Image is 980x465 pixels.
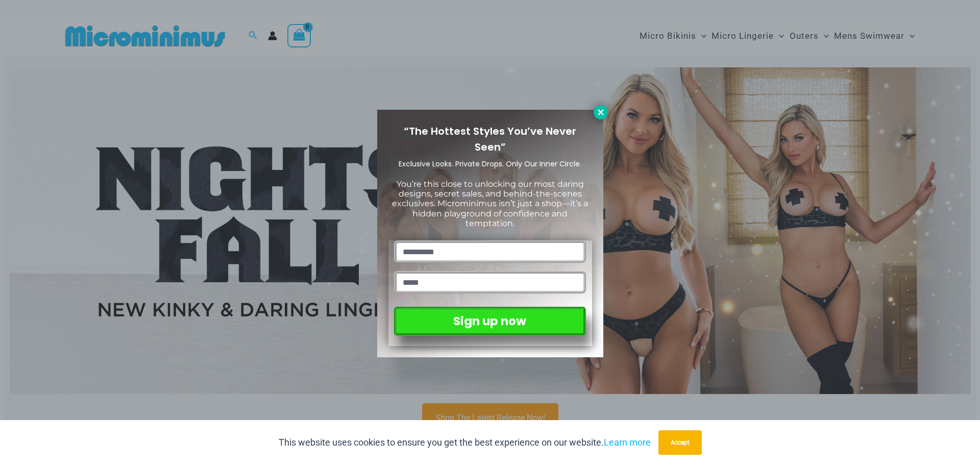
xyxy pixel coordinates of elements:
button: Accept [658,430,702,455]
span: Exclusive Looks. Private Drops. Only Our Inner Circle. [399,159,581,169]
span: “The Hottest Styles You’ve Never Seen” [404,124,576,154]
button: Sign up now [394,307,585,336]
a: Learn more [604,437,651,448]
p: This website uses cookies to ensure you get the best experience on our website. [279,435,651,450]
span: You’re this close to unlocking our most daring designs, secret sales, and behind-the-scenes exclu... [392,179,588,228]
button: Close [594,105,608,119]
